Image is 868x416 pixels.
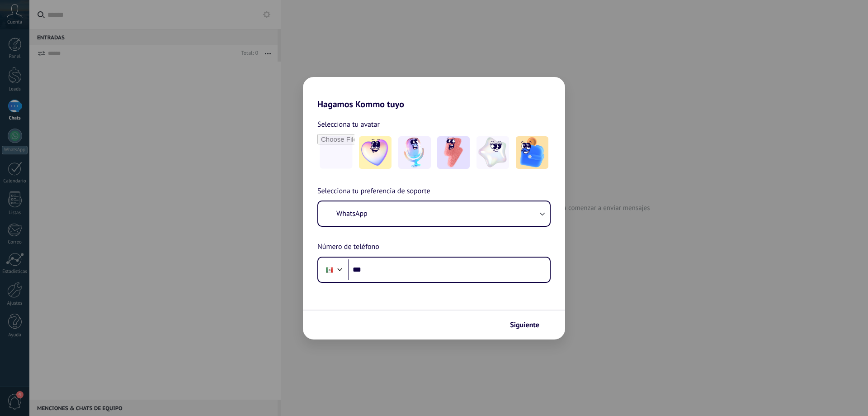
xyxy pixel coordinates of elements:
img: -5.jpeg [516,136,548,169]
button: WhatsApp [318,201,550,226]
span: Número de teléfono [317,241,379,253]
button: Siguiente [506,317,552,333]
h2: Hagamos Kommo tuyo [303,77,565,110]
img: -2.jpeg [398,136,431,169]
span: WhatsApp [336,209,368,218]
img: -1.jpeg [359,136,392,169]
img: -4.jpeg [476,136,509,169]
img: -3.jpeg [437,136,470,169]
span: Selecciona tu preferencia de soporte [317,186,430,197]
span: Selecciona tu avatar [317,119,380,130]
span: Siguiente [510,322,539,328]
div: Mexico: + 52 [321,260,338,279]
